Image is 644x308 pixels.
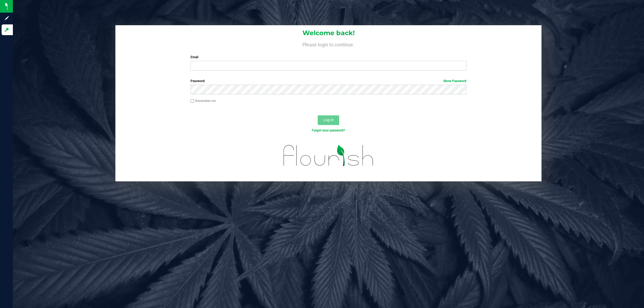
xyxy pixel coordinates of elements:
span: Log In [323,118,334,122]
img: flourish_logo.svg [275,138,382,173]
a: Show Password [443,79,466,83]
button: Log In [318,115,339,125]
h1: Welcome back! [115,30,541,36]
label: Email [191,55,467,60]
a: Forgot your password? [312,129,345,132]
input: Remember me [191,99,194,103]
inline-svg: Sign up [4,16,9,21]
span: Password [191,79,205,83]
h4: Please login to continue. [115,41,541,47]
inline-svg: Log in [4,27,9,32]
label: Remember me [191,98,216,103]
